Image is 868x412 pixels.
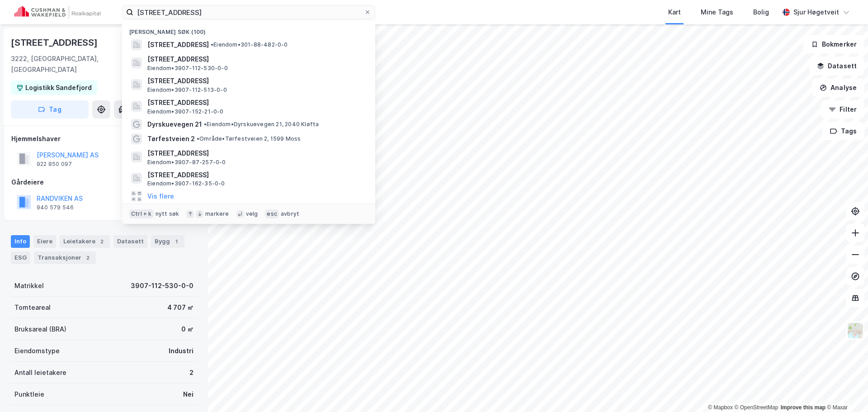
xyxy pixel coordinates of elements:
iframe: Chat Widget [823,369,868,412]
div: Nei [183,389,193,400]
div: Bygg [151,235,184,248]
div: Bolig [753,7,769,18]
span: • [211,41,213,48]
img: cushman-wakefield-realkapital-logo.202ea83816669bd177139c58696a8fa1.svg [14,6,100,19]
span: Eiendom • Dyrskuevegen 21, 2040 Kløfta [204,121,319,128]
span: [STREET_ADDRESS] [147,170,364,180]
span: • [197,135,199,142]
div: 2 [83,253,92,262]
div: 922 850 097 [37,161,72,168]
span: Eiendom • 3907-152-21-0-0 [147,108,224,115]
div: Logistikk Sandefjord [25,82,92,93]
div: Mine Tags [701,7,733,18]
span: Eiendom • 301-88-482-0-0 [211,41,288,48]
div: Tomteareal [14,302,51,313]
div: velg [246,210,258,218]
div: 4 707 ㎡ [167,302,193,313]
div: nytt søk [156,210,179,218]
a: Improve this map [781,404,826,411]
button: Tags [822,122,864,140]
span: • [204,121,207,128]
span: Område • Tørfestveien 2, 1599 Moss [197,135,301,142]
div: Transaksjoner [34,251,96,264]
span: Eiendom • 3907-162-35-0-0 [147,180,225,187]
span: [STREET_ADDRESS] [147,97,364,108]
span: [STREET_ADDRESS] [147,76,364,86]
div: Datasett [113,235,147,248]
div: Kart [668,7,681,18]
div: Hjemmelshaver [11,133,197,144]
button: Vis flere [147,191,174,202]
div: Info [11,235,30,248]
input: Søk på adresse, matrikkel, gårdeiere, leietakere eller personer [133,5,364,19]
div: Industri [169,346,193,356]
div: Punktleie [14,389,44,400]
span: Eiendom • 3907-87-257-0-0 [147,159,226,166]
span: Tørfestveien 2 [147,133,195,144]
span: [STREET_ADDRESS] [147,54,364,65]
button: Bokmerker [803,35,864,53]
div: ESG [11,251,30,264]
button: Tag [11,100,89,118]
span: [STREET_ADDRESS] [147,39,209,50]
span: [STREET_ADDRESS] [147,148,364,159]
span: Dyrskuevegen 21 [147,119,202,130]
div: esc [265,209,279,218]
button: Datasett [809,57,864,75]
button: Analyse [812,79,864,97]
div: Sjur Høgetveit [793,7,839,18]
div: 2 [97,237,106,246]
div: Matrikkel [14,280,44,291]
div: Kontrollprogram for chat [823,369,868,412]
div: Antall leietakere [14,367,66,378]
div: 940 579 546 [37,204,74,211]
button: Filter [821,100,864,118]
div: Leietakere [60,235,110,248]
img: Z [847,322,864,339]
span: Eiendom • 3907-112-530-0-0 [147,65,228,72]
div: [STREET_ADDRESS] [11,35,99,50]
div: 3907-112-530-0-0 [131,280,193,291]
div: Eiere [33,235,56,248]
div: Gårdeiere [11,177,197,188]
div: 0 ㎡ [181,324,193,335]
div: Ctrl + k [129,209,154,218]
span: Eiendom • 3907-112-513-0-0 [147,86,227,94]
div: avbryt [281,210,299,218]
div: 2 [189,367,193,378]
div: Bruksareal (BRA) [14,324,66,335]
div: markere [205,210,229,218]
a: Mapbox [708,404,733,411]
div: Eiendomstype [14,346,60,356]
div: 1 [172,237,181,246]
div: 3222, [GEOGRAPHIC_DATA], [GEOGRAPHIC_DATA] [11,53,142,75]
div: [PERSON_NAME] søk (100) [122,21,375,38]
a: OpenStreetMap [735,404,778,411]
